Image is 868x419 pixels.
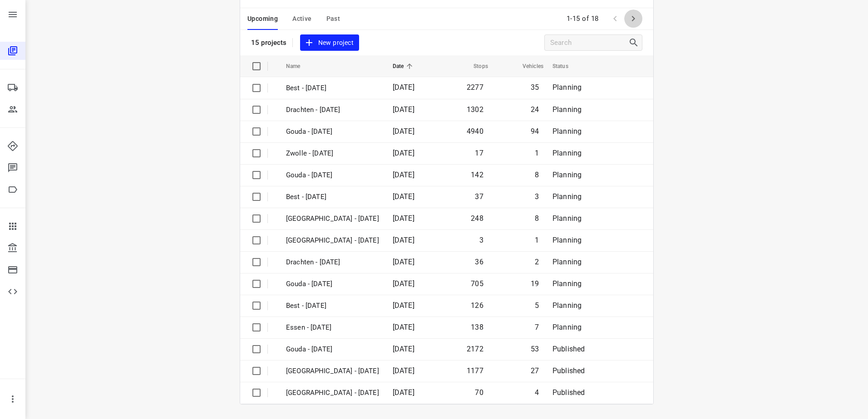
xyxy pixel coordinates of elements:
[286,83,379,93] p: Best - Monday
[475,149,483,157] span: 17
[535,301,539,310] span: 5
[552,83,582,92] span: Planning
[286,301,379,311] p: Best - Thursday
[286,388,379,398] p: Antwerpen - Wednesday
[393,192,414,201] span: [DATE]
[326,13,340,24] span: Past
[393,105,414,114] span: [DATE]
[251,39,287,47] p: 15 projects
[479,236,483,244] span: 3
[393,388,414,397] span: [DATE]
[300,34,359,51] button: New project
[535,388,539,397] span: 4
[475,192,483,201] span: 37
[552,105,582,114] span: Planning
[462,61,488,72] span: Stops
[467,105,483,114] span: 1302
[535,258,539,266] span: 2
[467,127,483,136] span: 4940
[292,13,311,24] span: Active
[471,301,483,310] span: 126
[393,214,414,223] span: [DATE]
[471,279,483,288] span: 705
[286,235,379,246] p: Antwerpen - Thursday
[535,192,539,201] span: 3
[535,149,539,157] span: 1
[475,388,483,397] span: 70
[531,127,539,136] span: 94
[286,344,379,355] p: Gouda - Wednesday
[535,236,539,244] span: 1
[393,127,414,136] span: [DATE]
[511,61,543,72] span: Vehicles
[286,192,379,202] p: Best - Friday
[286,105,379,115] p: Drachten - Monday
[563,9,602,29] span: 1-15 of 18
[286,170,379,180] p: Gouda - Friday
[393,366,414,375] span: [DATE]
[552,192,582,201] span: Planning
[552,149,582,157] span: Planning
[552,345,585,353] span: Published
[393,171,414,179] span: [DATE]
[552,236,582,244] span: Planning
[393,301,414,310] span: [DATE]
[535,171,539,179] span: 8
[286,366,379,376] p: Zwolle - Wednesday
[306,37,354,49] span: New project
[393,345,414,353] span: [DATE]
[286,257,379,268] p: Drachten - Thursday
[471,214,483,223] span: 248
[531,105,539,114] span: 24
[393,258,414,266] span: [DATE]
[552,279,582,288] span: Planning
[393,279,414,288] span: [DATE]
[552,323,582,331] span: Planning
[550,36,628,50] input: Search projects
[471,171,483,179] span: 142
[531,366,539,375] span: 27
[467,83,483,92] span: 2277
[467,366,483,375] span: 1177
[471,323,483,331] span: 138
[286,127,379,137] p: Gouda - Monday
[628,37,642,48] div: Search
[552,258,582,266] span: Planning
[393,83,414,92] span: [DATE]
[286,322,379,333] p: Essen - Wednesday
[286,214,379,224] p: Zwolle - Thursday
[552,388,585,397] span: Published
[393,323,414,331] span: [DATE]
[286,279,379,289] p: Gouda - [DATE]
[535,214,539,223] span: 8
[247,13,278,24] span: Upcoming
[286,61,312,72] span: Name
[552,366,585,375] span: Published
[552,127,582,136] span: Planning
[552,171,582,179] span: Planning
[531,279,539,288] span: 19
[393,149,414,157] span: [DATE]
[467,345,483,353] span: 2172
[552,214,582,223] span: Planning
[286,148,379,159] p: Zwolle - Friday
[393,61,416,72] span: Date
[535,323,539,331] span: 7
[393,236,414,244] span: [DATE]
[552,61,580,72] span: Status
[552,301,582,310] span: Planning
[531,345,539,353] span: 53
[475,258,483,266] span: 36
[531,83,539,92] span: 35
